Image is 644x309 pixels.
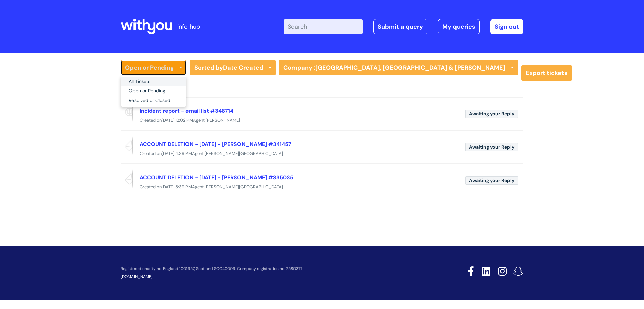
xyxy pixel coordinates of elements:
b: Date Created [223,64,263,72]
a: Sign out [490,19,523,34]
div: | - [284,19,523,34]
span: Reported via email [121,136,133,155]
a: All Tickets [121,77,186,86]
a: Resolved or Closed [121,96,186,105]
a: Submit a query [373,19,427,34]
p: Registered charity no. England 1001957, Scotland SCO40009. Company registration no. 2580377 [121,267,420,271]
span: [DATE] 5:39 PM [162,184,192,190]
a: Company :[GEOGRAPHIC_DATA], [GEOGRAPHIC_DATA] & [PERSON_NAME] [279,60,518,75]
div: Created on Agent: [121,150,523,158]
span: [PERSON_NAME] [206,117,240,123]
a: My queries [438,19,480,34]
span: [DATE] 12:02 PM [162,117,193,123]
input: Search [284,19,363,34]
div: Created on Agent: [121,183,523,191]
a: [DOMAIN_NAME] [121,274,153,279]
a: ACCOUNT DELETION - [DATE] - [PERSON_NAME] #335035 [140,174,293,181]
strong: [GEOGRAPHIC_DATA], [GEOGRAPHIC_DATA] & [PERSON_NAME] [315,64,505,72]
div: Created on Agent: [121,116,523,125]
a: Open or Pending [121,86,186,96]
a: Incident report - email list #348714 [140,107,233,114]
span: [PERSON_NAME][GEOGRAPHIC_DATA] [205,151,283,156]
a: Export tickets [521,65,572,81]
span: [PERSON_NAME][GEOGRAPHIC_DATA] [205,184,283,190]
a: Open or Pending [121,60,186,75]
p: info hub [177,21,200,32]
span: Awaiting your Reply [465,143,518,151]
span: Reported via email [121,169,133,188]
span: [DATE] 4:39 PM [162,151,192,156]
span: Awaiting your Reply [465,110,518,118]
a: Sorted byDate Created [190,60,276,75]
span: Reported via portal [121,103,133,122]
a: ACCOUNT DELETION - [DATE] - [PERSON_NAME] #341457 [140,141,291,148]
span: Awaiting your Reply [465,176,518,185]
